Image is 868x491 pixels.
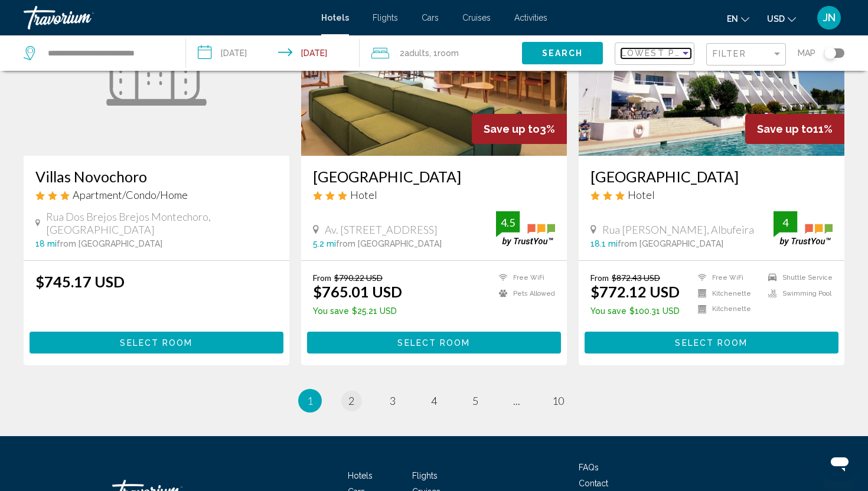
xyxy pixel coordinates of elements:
span: Save up to [484,123,540,135]
span: Rua [PERSON_NAME], Albufeira [602,223,754,236]
button: Travelers: 2 adults, 0 children [360,35,522,71]
a: Contact [579,479,608,488]
span: Lowest Price [621,48,697,58]
span: en [727,14,738,24]
span: from [GEOGRAPHIC_DATA] [57,239,162,248]
div: 11% [745,114,844,144]
button: Select Room [307,332,561,353]
span: 10 [552,394,564,407]
span: Save up to [757,123,813,135]
span: You save [590,306,626,316]
img: trustyou-badge.svg [496,211,555,246]
span: JN [823,12,836,24]
div: 3 star Hotel [313,188,555,201]
a: [GEOGRAPHIC_DATA] [590,168,833,185]
span: 18.1 mi [590,239,618,248]
button: Check-in date: Aug 14, 2025 Check-out date: Aug 17, 2025 [186,35,360,71]
ul: Pagination [24,389,844,413]
button: Select Room [30,332,283,353]
a: Villas Novochoro [35,168,278,185]
button: User Menu [814,5,844,30]
span: Search [542,49,583,58]
span: Adults [404,48,429,58]
span: Select Room [120,338,192,348]
p: $25.21 USD [313,306,402,316]
span: Room [438,48,459,58]
span: ... [513,394,520,407]
span: 18 mi [35,239,57,248]
span: Hotel [350,188,377,201]
span: You save [313,306,349,316]
span: Select Room [397,338,470,348]
a: Cruises [462,13,491,22]
a: Cars [422,13,439,22]
span: Apartment/Condo/Home [73,188,188,201]
span: Hotel [628,188,655,201]
span: , 1 [429,45,459,61]
span: 2 [348,394,354,407]
span: 3 [390,394,396,407]
span: 1 [307,394,313,407]
iframe: Button to launch messaging window [821,444,859,482]
li: Kitchenette [692,304,762,314]
mat-select: Sort by [621,49,691,59]
span: Filter [713,49,746,58]
button: Change language [727,10,749,27]
li: Free WiFi [493,273,555,283]
div: 3 star Hotel [590,188,833,201]
a: Select Room [585,335,838,348]
div: 4.5 [496,215,520,230]
span: Map [798,45,815,61]
span: USD [767,14,785,24]
a: Hotels [321,13,349,22]
span: from [GEOGRAPHIC_DATA] [336,239,442,248]
span: 5.2 mi [313,239,336,248]
a: Travorium [24,6,309,30]
span: Select Room [675,338,748,348]
button: Toggle map [815,48,844,58]
span: From [313,273,331,283]
a: Flights [412,471,438,480]
a: Select Room [30,335,283,348]
span: Av. [STREET_ADDRESS] [325,223,438,236]
div: 3 star Apartment [35,188,278,201]
button: Select Room [585,332,838,353]
img: trustyou-badge.svg [774,211,833,246]
button: Filter [706,42,786,67]
div: 3% [472,114,567,144]
li: Swimming Pool [762,289,833,299]
del: $872.43 USD [612,273,660,283]
a: Flights [373,13,398,22]
li: Free WiFi [692,273,762,283]
ins: $745.17 USD [35,273,125,290]
ins: $765.01 USD [313,283,402,300]
span: 2 [400,45,429,61]
a: FAQs [579,463,599,472]
a: Hotels [348,471,373,480]
li: Kitchenette [692,289,762,299]
a: Activities [514,13,547,22]
div: 4 [774,215,797,230]
span: 5 [472,394,478,407]
span: From [590,273,609,283]
li: Shuttle Service [762,273,833,283]
button: Search [522,42,603,64]
li: Pets Allowed [493,289,555,299]
p: $100.31 USD [590,306,680,316]
a: [GEOGRAPHIC_DATA] [313,168,555,185]
span: 4 [431,394,437,407]
del: $790.22 USD [334,273,383,283]
a: Select Room [307,335,561,348]
span: from [GEOGRAPHIC_DATA] [618,239,723,248]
